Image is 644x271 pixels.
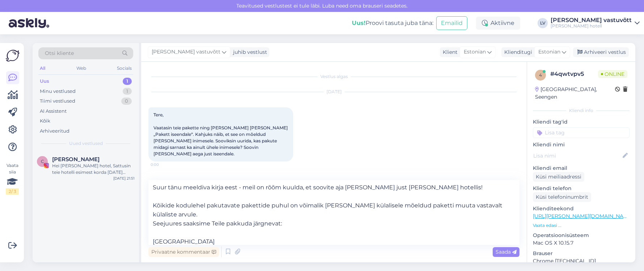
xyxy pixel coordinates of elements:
[40,117,50,125] div: Kõik
[6,188,19,195] div: 2 / 3
[550,70,598,78] div: # 4qwtvpv5
[533,185,630,192] p: Kliendi telefon
[535,86,615,101] div: [GEOGRAPHIC_DATA], Seengen
[40,128,70,135] div: Arhiveeritud
[121,98,132,105] div: 0
[533,127,630,138] input: Lisa tag
[533,118,630,126] p: Kliendi tag'id
[152,48,220,56] span: [PERSON_NAME] vastuvõtt
[551,23,632,29] div: [PERSON_NAME] hotell
[573,47,629,57] div: Arhiveeri vestlus
[551,17,640,29] a: [PERSON_NAME] vastuvõtt[PERSON_NAME] hotell
[598,70,627,78] span: Online
[533,257,630,265] p: Chrome [TECHNICAL_ID]
[148,89,519,95] div: [DATE]
[151,162,178,167] span: 0:00
[41,159,44,164] span: C
[533,192,591,202] div: Küsi telefoninumbrit
[352,19,433,27] div: Proovi tasuta juba täna:
[123,78,132,85] div: 1
[6,162,19,195] div: Vaata siia
[551,17,632,23] div: [PERSON_NAME] vastuvõtt
[533,232,630,239] p: Operatsioonisüsteem
[533,107,630,114] div: Kliendi info
[533,239,630,247] p: Mac OS X 10.15.7
[40,98,75,105] div: Tiimi vestlused
[533,250,630,257] p: Brauser
[69,140,103,147] span: Uued vestlused
[52,156,100,163] span: Carol Leiste
[40,108,67,115] div: AI Assistent
[538,48,560,56] span: Estonian
[533,213,633,219] a: [URL][PERSON_NAME][DOMAIN_NAME]
[45,50,74,57] span: Otsi kliente
[40,88,76,95] div: Minu vestlused
[533,152,621,160] input: Lisa nimi
[533,172,584,182] div: Küsi meiliaadressi
[464,48,486,56] span: Estonian
[533,141,630,149] p: Kliendi nimi
[148,73,519,80] div: Vestlus algas
[148,247,219,257] div: Privaatne kommentaar
[6,49,20,63] img: Askly Logo
[38,64,47,73] div: All
[533,205,630,212] p: Klienditeekond
[123,88,132,95] div: 1
[153,112,289,156] span: Tere, Vaatasin teie pakette ning [PERSON_NAME] [PERSON_NAME] „Pakett iseendale“. Kahjuks näib, et...
[533,222,630,229] p: Vaata edasi ...
[496,249,517,255] span: Saada
[113,176,135,181] div: [DATE] 21:51
[538,18,548,28] div: LV
[539,72,542,78] span: 4
[476,17,520,30] div: Aktiivne
[501,48,532,56] div: Klienditugi
[352,20,366,26] b: Uus!
[75,64,88,73] div: Web
[148,180,519,245] textarea: Tere, Suur tänu meeldiva kirja eest - meil on rõõm kuulda, et soovite aja [PERSON_NAME] just [PER...
[230,48,267,56] div: juhib vestlust
[115,64,133,73] div: Socials
[440,48,458,56] div: Klient
[52,163,135,176] div: Hei [PERSON_NAME] hotel, Sattusin teie hotelli esimest korda [DATE] aasta detsembris. Sõbranna vi...
[40,78,49,85] div: Uus
[533,164,630,172] p: Kliendi email
[436,16,467,30] button: Emailid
